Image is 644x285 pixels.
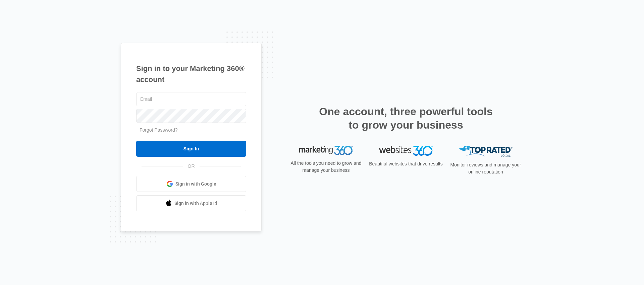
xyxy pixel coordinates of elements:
[288,160,364,174] p: All the tools you need to grow and manage your business
[136,63,246,85] h1: Sign in to your Marketing 360® account
[379,146,433,155] img: Websites 360
[459,146,513,157] img: Top Rated Local
[183,163,200,170] span: OR
[136,195,246,211] a: Sign in with Apple Id
[174,200,217,207] span: Sign in with Apple Id
[448,161,523,175] p: Monitor reviews and manage your online reputation
[140,127,178,133] a: Forgot Password?
[136,141,246,157] input: Sign In
[299,146,353,155] img: Marketing 360
[317,105,495,132] h2: One account, three powerful tools to grow your business
[368,160,443,167] p: Beautiful websites that drive results
[136,92,246,106] input: Email
[175,181,216,188] span: Sign in with Google
[136,176,246,192] a: Sign in with Google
